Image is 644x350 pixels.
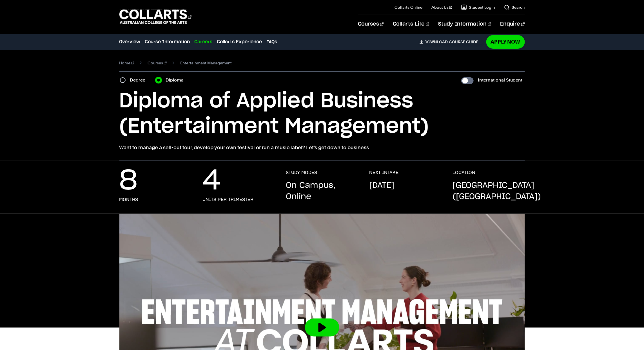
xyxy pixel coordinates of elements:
[286,170,317,175] h3: STUDY MODES
[203,197,254,202] h3: units per trimester
[203,170,221,192] p: 4
[486,35,525,48] a: Apply Now
[358,15,384,33] a: Courses
[119,89,525,139] h1: Diploma of Applied Business (Entertainment Management)
[369,180,395,191] p: [DATE]
[286,180,358,202] p: On Campus, Online
[453,180,541,202] p: [GEOGRAPHIC_DATA] ([GEOGRAPHIC_DATA])
[395,4,422,10] a: Collarts Online
[195,39,213,45] a: Careers
[148,59,167,67] a: Courses
[500,15,525,33] a: Enquire
[453,170,476,175] h3: LOCATION
[119,170,138,192] p: 8
[217,39,262,45] a: Collarts Experience
[438,15,491,33] a: Study Information
[420,39,483,44] a: DownloadCourse Guide
[119,59,134,67] a: Home
[393,15,429,33] a: Collarts Life
[369,170,399,175] h3: NEXT INTAKE
[504,4,525,10] a: Search
[119,144,525,152] p: Want to manage a sell-out tour, develop your own festival or run a music label? Let’s get down to...
[130,76,149,84] label: Degree
[267,39,277,45] a: FAQs
[425,39,448,44] span: Download
[461,4,495,10] a: Student Login
[166,76,187,84] label: Diploma
[119,9,191,25] div: Go to homepage
[431,4,452,10] a: About Us
[478,76,523,84] label: International Student
[180,59,232,67] span: Entertainment Management
[145,39,190,45] a: Course Information
[119,39,141,45] a: Overview
[119,197,138,202] h3: months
